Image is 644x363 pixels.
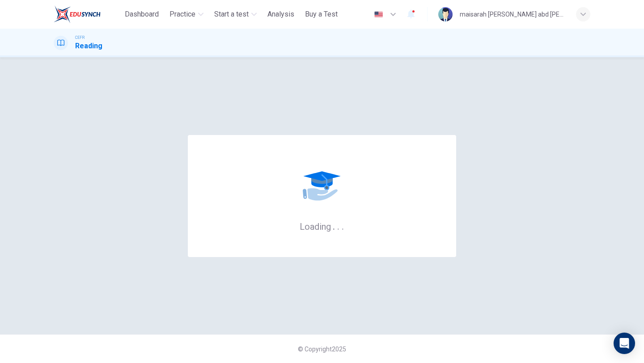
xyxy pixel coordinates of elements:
[301,6,341,22] button: Buy a Test
[169,9,195,20] span: Practice
[75,34,85,41] span: CEFR
[267,9,294,20] span: Analysis
[264,6,298,22] button: Analysis
[54,5,121,23] a: ELTC logo
[300,220,344,232] h6: Loading
[75,41,102,51] h1: Reading
[54,5,101,23] img: ELTC logo
[438,7,453,21] img: Profile picture
[337,218,340,233] h6: .
[211,6,260,22] button: Start a test
[305,9,338,20] span: Buy a Test
[125,9,159,20] span: Dashboard
[214,9,249,20] span: Start a test
[460,9,565,20] div: maisarah [PERSON_NAME] abd [PERSON_NAME]
[121,6,162,22] button: Dashboard
[373,11,384,18] img: en
[332,218,335,233] h6: .
[166,6,207,22] button: Practice
[614,333,635,354] div: Open Intercom Messenger
[298,346,346,353] span: © Copyright 2025
[341,218,344,233] h6: .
